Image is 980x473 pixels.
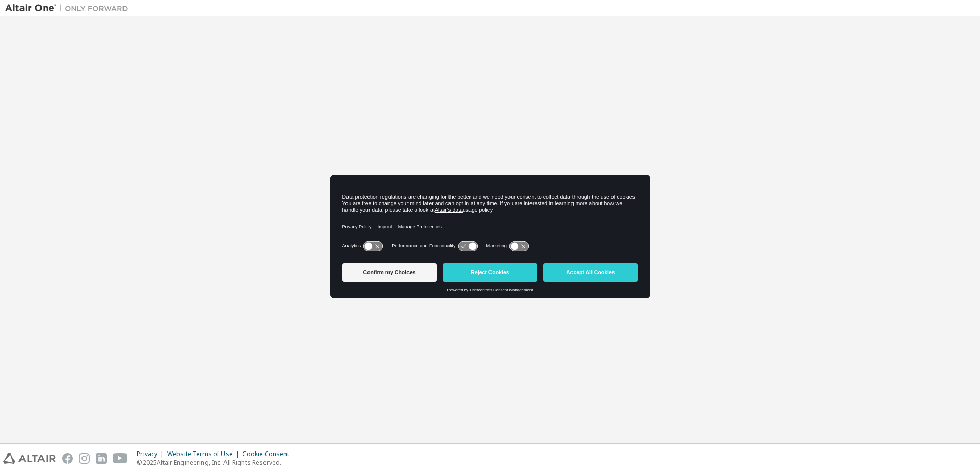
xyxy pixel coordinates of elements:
[3,453,56,464] img: altair_logo.svg
[137,450,167,458] div: Privacy
[137,458,295,467] p: © 2025 Altair Engineering, Inc. All Rights Reserved.
[242,450,295,458] div: Cookie Consent
[96,453,107,464] img: linkedin.svg
[113,453,128,464] img: youtube.svg
[79,453,90,464] img: instagram.svg
[167,450,242,458] div: Website Terms of Use
[62,453,73,464] img: facebook.svg
[5,3,133,13] img: Altair One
